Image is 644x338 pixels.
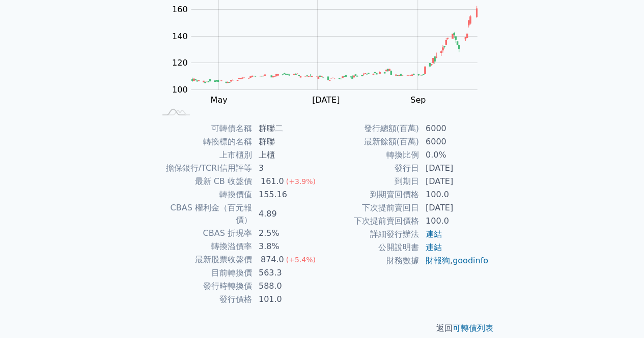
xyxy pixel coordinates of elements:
[322,122,419,135] td: 發行總額(百萬)
[253,240,322,253] td: 3.8%
[172,5,188,14] tspan: 160
[426,242,442,252] a: 連結
[155,175,253,188] td: 最新 CB 收盤價
[253,266,322,280] td: 563.3
[155,227,253,240] td: CBAS 折現率
[322,241,419,254] td: 公開說明書
[322,148,419,162] td: 轉換比例
[253,122,322,135] td: 群聯二
[172,58,188,68] tspan: 120
[155,188,253,201] td: 轉換價值
[419,254,489,267] td: ,
[419,188,489,201] td: 100.0
[322,201,419,214] td: 下次提前賣回日
[155,266,253,280] td: 目前轉換價
[286,177,316,186] span: (+3.9%)
[155,122,253,135] td: 可轉債名稱
[253,293,322,306] td: 101.0
[253,148,322,162] td: 上櫃
[172,32,188,41] tspan: 140
[253,162,322,175] td: 3
[322,254,419,267] td: 財務數據
[155,280,253,293] td: 發行時轉換價
[155,293,253,306] td: 發行價格
[322,175,419,188] td: 到期日
[155,240,253,253] td: 轉換溢價率
[172,85,188,95] tspan: 100
[322,214,419,228] td: 下次提前賣回價格
[322,162,419,175] td: 發行日
[322,228,419,241] td: 詳細發行辦法
[253,227,322,240] td: 2.5%
[419,122,489,135] td: 6000
[253,135,322,148] td: 群聯
[419,214,489,228] td: 100.0
[155,162,253,175] td: 擔保銀行/TCRI信用評等
[259,254,286,266] div: 874.0
[419,201,489,214] td: [DATE]
[286,256,316,264] span: (+5.4%)
[155,148,253,162] td: 上市櫃別
[253,188,322,201] td: 155.16
[419,162,489,175] td: [DATE]
[322,188,419,201] td: 到期賣回價格
[419,175,489,188] td: [DATE]
[410,95,426,105] tspan: Sep
[453,256,488,265] a: goodinfo
[312,95,340,105] tspan: [DATE]
[253,280,322,293] td: 588.0
[419,148,489,162] td: 0.0%
[426,229,442,239] a: 連結
[259,175,286,188] div: 161.0
[143,322,501,334] p: 返回
[155,135,253,148] td: 轉換標的名稱
[210,95,227,105] tspan: May
[155,201,253,227] td: CBAS 權利金（百元報價）
[453,323,493,333] a: 可轉債列表
[253,201,322,227] td: 4.89
[322,135,419,148] td: 最新餘額(百萬)
[426,256,450,265] a: 財報狗
[155,253,253,266] td: 最新股票收盤價
[419,135,489,148] td: 6000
